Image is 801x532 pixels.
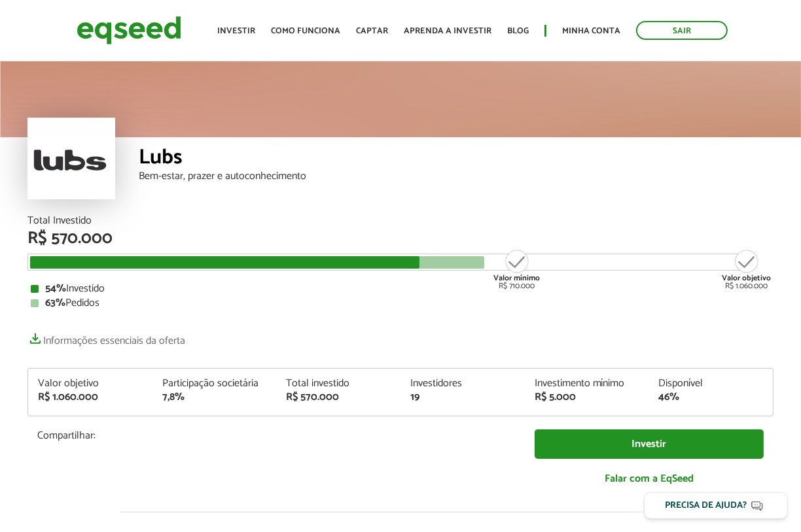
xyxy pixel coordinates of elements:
[31,298,770,308] div: Pedidos
[658,378,763,389] div: Disponível
[356,27,388,35] a: Captar
[37,429,515,442] p: Compartilhar:
[658,392,763,403] div: 46%
[535,392,639,403] div: R$ 5.000
[410,378,515,389] div: Investidores
[535,429,764,459] a: Investir
[162,378,267,389] div: Participação societária
[271,27,340,35] a: Como funciona
[507,27,529,35] a: Blog
[535,465,764,492] a: Falar com a EqSeed
[636,21,728,40] a: Sair
[722,272,771,284] strong: Valor objetivo
[27,230,774,247] div: R$ 570.000
[77,13,181,48] img: EqSeed
[286,392,391,403] div: R$ 570.000
[45,280,66,297] strong: 54%
[139,171,774,182] div: Bem-estar, prazer e autoconhecimento
[217,27,255,35] a: Investir
[722,248,771,290] div: R$ 1.060.000
[410,392,515,403] div: 19
[38,378,143,389] div: Valor objetivo
[492,248,541,290] div: R$ 710.000
[31,284,770,294] div: Investido
[404,27,491,35] a: Aprenda a investir
[27,328,185,346] a: Informações essenciais da oferta
[286,378,391,389] div: Total investido
[45,294,65,312] strong: 63%
[562,27,620,35] a: Minha conta
[139,147,774,171] div: Lubs
[535,378,639,389] div: Investimento mínimo
[38,392,143,403] div: R$ 1.060.000
[27,216,774,226] div: Total Investido
[493,272,540,284] strong: Valor mínimo
[162,392,267,403] div: 7,8%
